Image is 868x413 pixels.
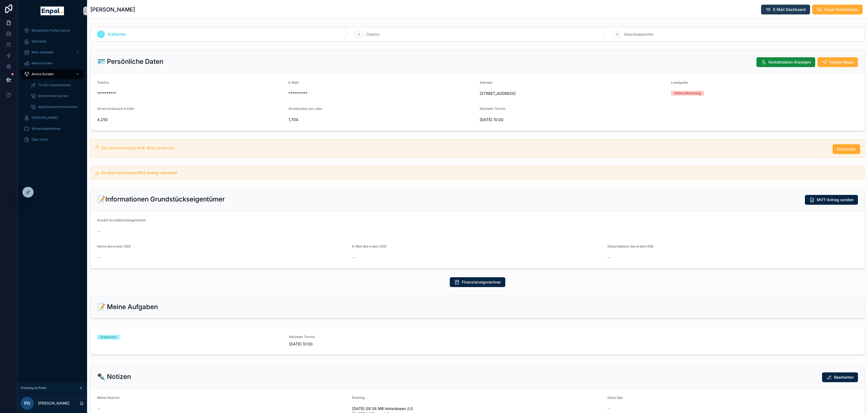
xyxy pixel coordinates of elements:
[38,94,68,98] span: Ersttermine buchen
[32,50,54,55] span: Mein Kalender
[108,32,126,37] span: Ersttermin
[756,57,815,67] button: Kontaktdaten Anzeigen
[97,396,119,400] span: Meine Notizen
[27,80,84,90] a: To-Do's beantworten
[480,91,667,96] span: [STREET_ADDRESS]
[624,32,653,37] span: Abschlusstermin
[607,244,654,248] span: Geburtsdatum des ersten GSE
[32,137,48,142] span: Über mich
[822,372,858,382] button: Bearbeiten
[21,386,47,390] span: Viewing as Peter
[100,32,102,37] span: 1
[812,5,863,14] button: Enpal Kontaktieren
[97,303,158,311] h2: 📝 Meine Aufgaben
[366,32,379,37] span: Checks
[21,113,84,123] a: [PERSON_NAME]
[97,107,134,111] span: Stromverbrauch in kWh
[480,107,506,111] span: Nächster Termin
[805,195,858,205] button: MVT-Antrag senden
[97,218,146,222] span: Anzahl Grundstückseigentümer
[41,7,64,15] img: App logo
[32,61,52,65] span: Neue Kunden
[97,80,109,85] span: Telefon
[21,135,84,144] a: Über mich
[32,72,54,76] span: Aktive Kunden
[352,396,365,400] span: Booking
[27,91,84,101] a: Ersttermine buchen
[352,255,355,260] span: --
[817,57,858,67] button: Google Maps
[671,80,688,85] span: Leadquelle
[97,117,284,122] span: 4,250
[358,32,360,37] span: 2
[834,375,854,380] span: Bearbeiten
[97,372,131,381] h2: ✒️ Notizen
[607,406,611,411] span: --
[288,80,298,85] span: E-Mail
[32,28,70,33] span: Monatliche Performance
[817,197,854,203] span: MVT-Antrag senden
[21,47,84,57] a: Mein Kalender
[97,244,131,248] span: Name des ersten GSE
[480,117,667,122] span: [DATE] 10:00
[674,91,701,96] div: Online Marketing
[101,145,828,151] div: Die Stromrechnung fehlt. Bitte einreichen
[100,335,116,340] div: Ersttermin
[32,116,58,120] span: [PERSON_NAME]
[21,69,84,79] a: Aktive Kunden
[21,37,84,46] a: Startseite
[97,406,100,411] span: --
[97,195,225,204] h2: 📝Informationen Grundstückseigentümer
[97,57,163,66] h2: 🪪 Persönliche Daten
[761,5,810,14] button: E-Mail Dashboard
[824,7,858,12] span: Enpal Kontaktieren
[101,146,174,150] span: Die Stromrechnung fehlt. Bitte einreichen
[480,80,493,85] span: Adresse
[97,228,100,234] span: --
[288,107,322,111] span: Stromkosten pro Jahr
[17,22,87,152] div: scrollable content
[21,124,84,134] a: Wissensdatenbank
[90,6,135,13] h1: [PERSON_NAME]
[97,255,100,260] span: --
[24,400,30,406] span: PG
[289,341,474,347] span: [DATE] 10:00
[21,26,84,35] a: Monatliche Performance
[38,105,78,109] span: Abschlusstermine buchen
[91,327,864,354] a: ErstterminNächster Termin[DATE] 10:00
[462,279,501,285] span: Finanzierungsrechner
[38,400,69,406] p: [PERSON_NAME]
[288,117,475,122] span: 1,704
[773,7,806,12] span: E-Mail Dashboard
[829,59,854,65] span: Google Maps
[38,83,71,87] span: To-Do's beantworten
[768,59,811,65] span: Kontaktdaten Anzeigen
[101,171,860,175] h5: Du hast noch keinen MVT-Antrag versendet
[289,335,474,339] span: Nächster Termin
[833,144,860,154] button: Einreichen
[607,396,623,400] span: Sales Ops
[450,277,505,287] button: Finanzierungsrechner
[21,58,84,68] a: Neue Kunden
[607,255,611,260] span: --
[352,244,386,248] span: E-Mail des ersten GSE
[837,146,856,152] span: Einreichen
[27,102,84,112] a: Abschlusstermine buchen
[616,32,618,37] span: 3
[32,39,47,44] span: Startseite
[32,126,61,131] span: Wissensdatenbank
